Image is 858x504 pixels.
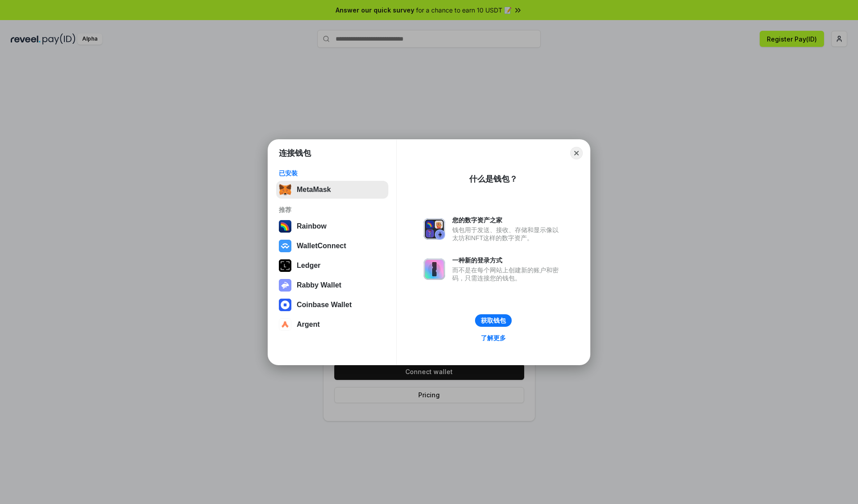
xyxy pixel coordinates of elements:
[570,147,583,159] button: Close
[424,258,445,280] img: svg+xml,%3Csvg%20xmlns%3D%22http%3A%2F%2Fwww.w3.org%2F2000%2Fsvg%22%20fill%3D%22none%22%20viewBox...
[279,240,291,252] img: svg+xml,%3Csvg%20width%3D%2228%22%20height%3D%2228%22%20viewBox%3D%220%200%2028%2028%22%20fill%3D...
[297,222,327,230] div: Rainbow
[279,318,291,331] img: svg+xml,%3Csvg%20width%3D%2228%22%20height%3D%2228%22%20viewBox%3D%220%200%2028%2028%22%20fill%3D...
[481,334,506,342] div: 了解更多
[452,226,563,242] div: 钱包用于发送、接收、存储和显示像以太坊和NFT这样的数字资产。
[452,266,563,282] div: 而不是在每个网站上创建新的账户和密码，只需连接您的钱包。
[279,206,386,214] div: 推荐
[276,181,388,199] button: MetaMask
[297,186,331,194] div: MetaMask
[276,237,388,255] button: WalletConnect
[452,256,563,264] div: 一种新的登录方式
[475,314,512,327] button: 获取钱包
[452,216,563,224] div: 您的数字资产之家
[297,242,346,250] div: WalletConnect
[297,321,320,329] div: Argent
[279,279,291,292] img: svg+xml,%3Csvg%20xmlns%3D%22http%3A%2F%2Fwww.w3.org%2F2000%2Fsvg%22%20fill%3D%22none%22%20viewBox...
[276,257,388,275] button: Ledger
[276,217,388,235] button: Rainbow
[469,174,517,184] div: 什么是钱包？
[297,262,320,270] div: Ledger
[276,276,388,294] button: Rabby Wallet
[279,220,291,233] img: svg+xml,%3Csvg%20width%3D%22120%22%20height%3D%22120%22%20viewBox%3D%220%200%20120%20120%22%20fil...
[276,316,388,333] button: Argent
[279,169,386,177] div: 已安装
[279,148,311,158] h1: 连接钱包
[424,218,445,240] img: svg+xml,%3Csvg%20xmlns%3D%22http%3A%2F%2Fwww.w3.org%2F2000%2Fsvg%22%20fill%3D%22none%22%20viewBox...
[475,332,511,344] a: 了解更多
[279,259,291,272] img: svg+xml,%3Csvg%20xmlns%3D%22http%3A%2F%2Fwww.w3.org%2F2000%2Fsvg%22%20width%3D%2228%22%20height%3...
[276,296,388,314] button: Coinbase Wallet
[279,299,291,311] img: svg+xml,%3Csvg%20width%3D%2228%22%20height%3D%2228%22%20viewBox%3D%220%200%2028%2028%22%20fill%3D...
[297,281,341,289] div: Rabby Wallet
[297,301,352,309] div: Coinbase Wallet
[481,317,506,325] div: 获取钱包
[279,183,291,196] img: svg+xml,%3Csvg%20fill%3D%22none%22%20height%3D%2233%22%20viewBox%3D%220%200%2035%2033%22%20width%...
